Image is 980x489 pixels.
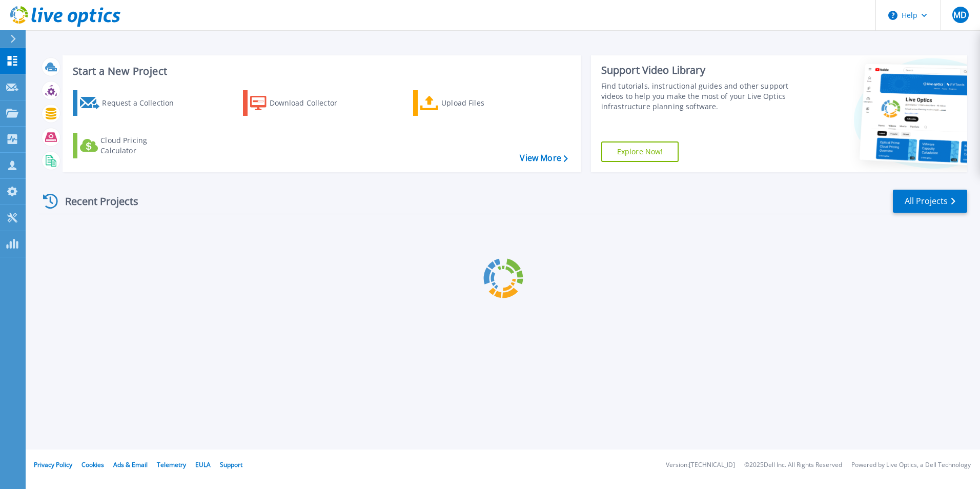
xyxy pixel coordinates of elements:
div: Cloud Pricing Calculator [100,135,182,156]
a: View More [520,153,567,163]
a: All Projects [893,190,967,213]
a: EULA [195,460,211,469]
div: Request a Collection [102,93,184,113]
a: Privacy Policy [34,460,72,469]
div: Find tutorials, instructional guides and other support videos to help you make the most of your L... [601,81,793,112]
div: Support Video Library [601,64,793,77]
div: Download Collector [270,93,352,113]
a: Telemetry [157,460,186,469]
h3: Start a New Project [73,66,567,77]
a: Cookies [81,460,104,469]
a: Request a Collection [73,90,187,116]
a: Upload Files [413,90,527,116]
span: MD [953,11,967,19]
a: Explore Now! [601,141,679,162]
div: Recent Projects [39,189,152,214]
a: Download Collector [243,90,357,116]
li: © 2025 Dell Inc. All Rights Reserved [744,462,842,468]
a: Ads & Email [113,460,148,469]
a: Support [220,460,242,469]
div: Upload Files [441,93,523,113]
li: Version: [TECHNICAL_ID] [666,462,735,468]
li: Powered by Live Optics, a Dell Technology [851,462,971,468]
a: Cloud Pricing Calculator [73,133,187,158]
